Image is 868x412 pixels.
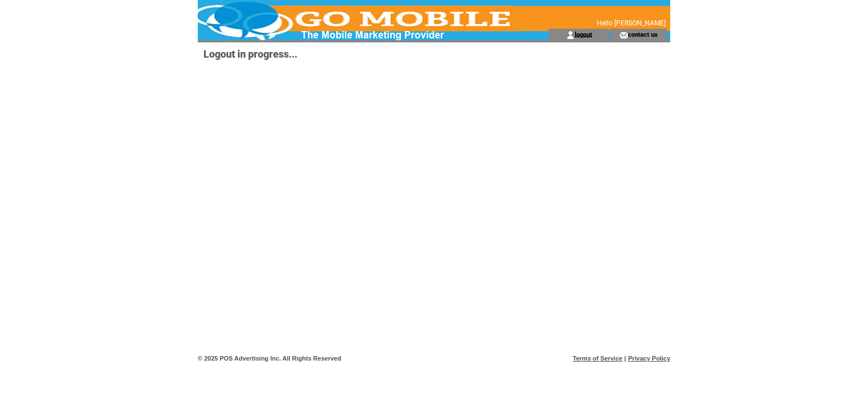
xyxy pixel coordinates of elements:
span: © 2025 POS Advertising Inc. All Rights Reserved [198,355,341,362]
a: Privacy Policy [628,355,670,362]
img: account_icon.gif [566,31,575,40]
span: Logout in progress... [203,48,297,60]
span: | [624,355,626,362]
a: Terms of Service [573,355,623,362]
img: contact_us_icon.gif [619,31,628,40]
a: contact us [628,31,658,38]
a: logout [575,31,592,38]
span: Hello [PERSON_NAME] [597,19,666,27]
